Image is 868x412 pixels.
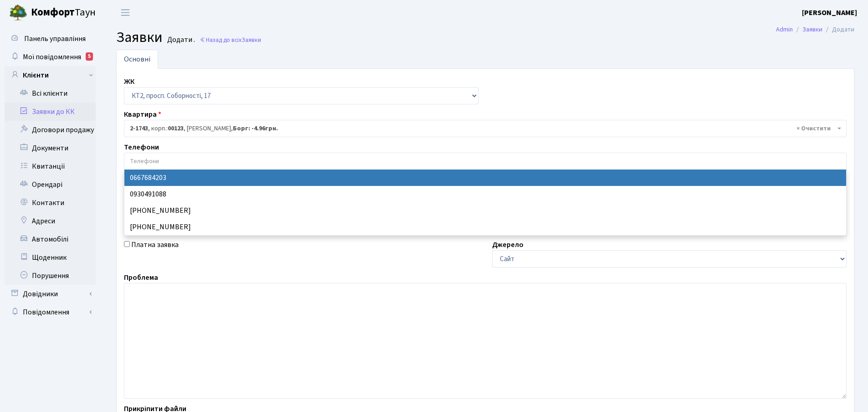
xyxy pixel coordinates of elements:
[31,5,75,20] b: Комфорт
[5,30,96,48] a: Панель управління
[9,4,27,22] img: logo.png
[23,52,81,62] span: Мої повідомлення
[24,34,86,44] span: Панель управління
[776,25,793,34] a: Admin
[114,5,137,20] button: Переключити навігацію
[762,20,868,39] nav: breadcrumb
[130,124,835,133] span: <b>2-1743</b>, корп.: <b>00123</b>, Кушнір Аліна Вячеславівна, <b>Борг: -4.96грн.</b>
[822,25,854,35] li: Додати
[5,303,96,321] a: Повідомлення
[5,48,96,66] a: Мої повідомлення5
[165,36,195,44] small: Додати .
[5,230,96,248] a: Автомобілі
[5,212,96,230] a: Адреси
[5,157,96,175] a: Квитанції
[116,27,163,48] span: Заявки
[5,84,96,103] a: Всі клієнти
[241,36,261,44] span: Заявки
[5,194,96,212] a: Контакти
[492,239,524,250] label: Джерело
[124,219,846,235] li: [PHONE_NUMBER]
[200,36,261,44] a: Назад до всіхЗаявки
[168,124,184,133] b: 00123
[131,239,179,250] label: Платна заявка
[5,66,96,84] a: Клієнти
[124,170,846,186] li: 0667684203
[5,175,96,194] a: Орендарі
[124,272,158,283] label: Проблема
[124,153,846,170] input: Телефони
[5,121,96,139] a: Договори продажу
[5,139,96,157] a: Документи
[5,103,96,121] a: Заявки до КК
[116,50,158,69] a: Основні
[124,76,134,87] label: ЖК
[124,109,161,120] label: Квартира
[796,124,831,133] span: Видалити всі елементи
[124,202,846,219] li: [PHONE_NUMBER]
[802,25,822,34] a: Заявки
[124,120,847,137] span: <b>2-1743</b>, корп.: <b>00123</b>, Кушнір Аліна Вячеславівна, <b>Борг: -4.96грн.</b>
[5,267,96,285] a: Порушення
[802,7,857,18] a: [PERSON_NAME]
[802,8,857,18] b: [PERSON_NAME]
[124,186,846,202] li: 0930491088
[124,142,159,153] label: Телефони
[86,52,93,61] div: 5
[5,248,96,267] a: Щоденник
[233,124,278,133] b: Борг: -4.96грн.
[31,5,96,21] span: Таун
[5,285,96,303] a: Довідники
[130,124,148,133] b: 2-1743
